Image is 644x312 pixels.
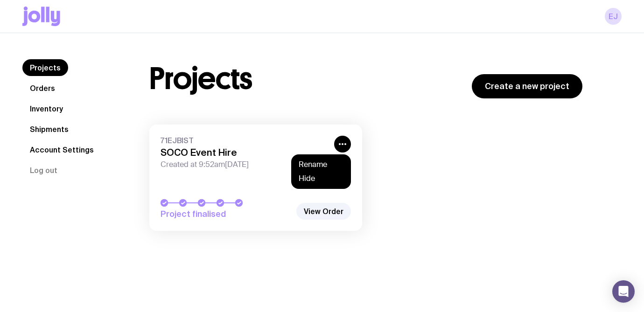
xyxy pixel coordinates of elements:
[22,141,101,158] a: Account Settings
[472,74,582,98] a: Create a new project
[149,64,252,94] h1: Projects
[296,203,351,220] a: View Order
[22,59,68,76] a: Projects
[149,125,362,231] a: 71EJBISTSOCO Event HireCreated at 9:52am[DATE]Project finalised
[22,100,70,117] a: Inventory
[605,8,622,25] a: EJ
[161,160,329,169] span: Created at 9:52am[DATE]
[22,162,65,179] button: Log out
[299,160,343,169] button: Rename
[161,136,329,145] span: 71EJBIST
[161,208,291,220] span: Project finalised
[22,121,76,138] a: Shipments
[299,174,343,183] button: Hide
[612,280,635,303] div: Open Intercom Messenger
[161,147,329,158] h3: SOCO Event Hire
[22,80,63,97] a: Orders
